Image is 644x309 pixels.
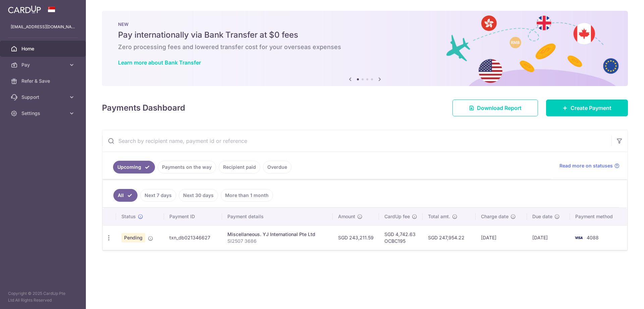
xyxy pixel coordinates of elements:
a: Recipient paid [219,161,260,173]
a: Payments on the way [158,161,216,173]
span: 4088 [587,235,599,240]
span: Support [21,94,66,101]
td: [DATE] [476,225,527,250]
div: Miscellaneous. YJ International Pte Ltd [227,231,327,238]
h5: Pay internationally via Bank Transfer at $0 fees [118,30,612,40]
iframe: Opens a widget where you can find more information [601,289,637,306]
span: Settings [21,110,66,117]
img: Bank transfer banner [102,11,628,86]
td: SGD 243,211.59 [333,225,379,250]
span: Create Payment [571,104,611,112]
p: SI2507 3686 [227,238,327,244]
span: Amount [338,213,355,220]
th: Payment method [570,208,627,225]
img: CardUp [8,5,41,13]
p: [EMAIL_ADDRESS][DOMAIN_NAME] [11,24,75,30]
td: [DATE] [527,225,570,250]
a: Next 7 days [140,189,176,202]
a: More than 1 month [221,189,273,202]
a: All [113,189,138,202]
td: txn_db021346627 [164,225,222,250]
span: Refer & Save [21,78,66,84]
a: Overdue [263,161,291,173]
span: Total amt. [428,213,450,220]
th: Payment ID [164,208,222,225]
h4: Payments Dashboard [102,102,185,114]
a: Learn more about Bank Transfer [118,59,201,66]
h6: Zero processing fees and lowered transfer cost for your overseas expenses [118,43,612,51]
p: NEW [118,22,612,27]
a: Create Payment [546,100,628,116]
span: Pending [121,233,145,242]
td: SGD 4,742.63 OCBC195 [379,225,423,250]
span: Read more on statuses [559,162,613,169]
span: Charge date [481,213,508,220]
span: Due date [532,213,552,220]
span: Status [121,213,136,220]
a: Upcoming [113,161,155,173]
a: Read more on statuses [559,162,620,169]
input: Search by recipient name, payment id or reference [102,130,611,152]
span: Home [21,45,66,52]
span: Pay [21,62,66,68]
a: Next 30 days [179,189,218,202]
td: SGD 247,954.22 [423,225,476,250]
a: Download Report [452,100,538,116]
span: CardUp fee [384,213,410,220]
img: Bank Card [572,234,585,242]
span: Download Report [477,104,522,112]
th: Payment details [222,208,333,225]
